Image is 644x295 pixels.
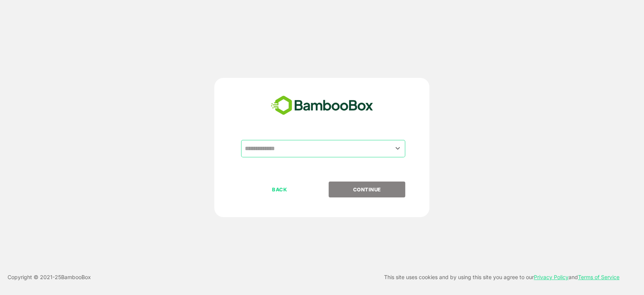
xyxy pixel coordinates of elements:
[534,274,569,280] a: Privacy Policy
[392,143,403,154] button: Open
[578,274,619,280] a: Terms of Service
[8,273,91,282] p: Copyright © 2021- 25 BambooBox
[242,185,317,194] p: BACK
[384,273,619,282] p: This site uses cookies and by using this site you agree to our and
[267,93,377,118] img: bamboobox
[329,185,405,194] p: CONTINUE
[241,182,318,197] button: BACK
[329,182,405,197] button: CONTINUE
